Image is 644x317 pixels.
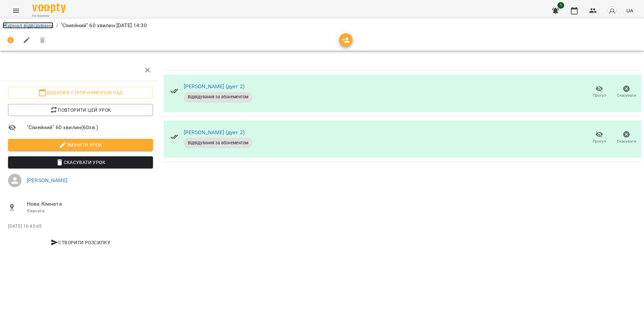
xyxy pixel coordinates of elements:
button: Змінити урок [8,139,153,151]
span: "Сімейний" 60 хвилин ( 60 хв. ) [27,123,153,131]
nav: breadcrumb [3,21,641,30]
p: [DATE] 16:43:45 [8,223,153,230]
button: UA [624,4,636,17]
a: Журнал відвідувань [3,22,53,29]
a: [PERSON_NAME] (дует 2) [184,129,245,136]
span: UA [626,7,633,14]
span: Повторити цей урок [13,106,148,114]
img: avatar_s.png [607,6,617,15]
span: Відвідування за абонементом [184,94,253,100]
a: [PERSON_NAME] (дует 2) [184,83,245,90]
button: Додати в статичний розклад [8,87,153,99]
span: Скасувати [617,93,636,98]
button: Скасувати [613,83,640,101]
span: Скасувати [617,139,636,144]
button: Прогул [586,128,613,147]
button: Menu [8,3,24,19]
span: Змінити урок [13,141,148,149]
li: / [56,21,58,30]
span: Відвідування за абонементом [184,140,253,146]
span: Скасувати Урок [13,158,148,166]
a: [PERSON_NAME] [27,177,67,183]
button: Скасувати Урок [8,156,153,168]
button: Прогул [586,83,613,101]
button: Повторити цей урок [8,104,153,116]
span: Створити розсилку [11,239,150,247]
span: 1 [557,2,564,9]
img: Voopty Logo [32,3,66,13]
button: Скасувати [613,128,640,147]
span: Прогул [593,93,606,98]
span: Додати в статичний розклад [13,89,148,97]
span: For Business [32,14,66,18]
p: Кімната [27,208,153,214]
p: "Сімейний" 60 хвилин [DATE] 14:30 [61,21,147,30]
button: Створити розсилку [8,236,153,249]
span: Прогул [593,139,606,144]
span: Нова Кімната [27,200,153,208]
